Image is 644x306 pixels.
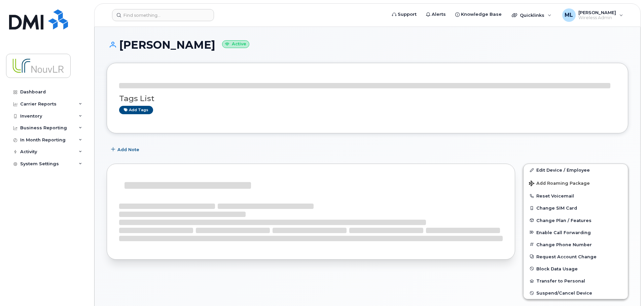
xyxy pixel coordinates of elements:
[222,40,249,48] small: Active
[524,176,628,190] button: Add Roaming Package
[119,106,153,114] a: Add tags
[524,275,628,287] button: Transfer to Personal
[536,291,592,296] span: Suspend/Cancel Device
[107,143,145,156] button: Add Note
[524,287,628,299] button: Suspend/Cancel Device
[119,94,616,103] h3: Tags List
[524,251,628,263] button: Request Account Change
[524,164,628,176] a: Edit Device / Employee
[524,190,628,202] button: Reset Voicemail
[529,181,590,187] span: Add Roaming Package
[536,218,592,223] span: Change Plan / Features
[524,214,628,226] button: Change Plan / Features
[107,39,628,51] h1: [PERSON_NAME]
[536,230,591,235] span: Enable Call Forwarding
[524,263,628,275] button: Block Data Usage
[524,202,628,214] button: Change SIM Card
[524,238,628,251] button: Change Phone Number
[117,146,139,153] span: Add Note
[524,226,628,238] button: Enable Call Forwarding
